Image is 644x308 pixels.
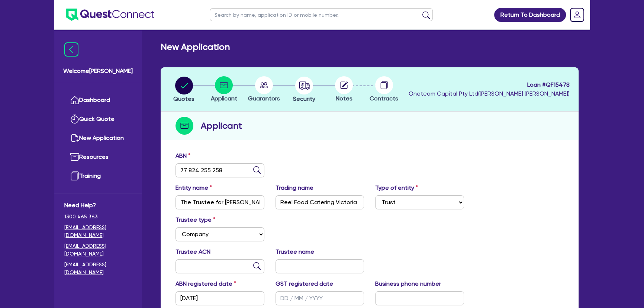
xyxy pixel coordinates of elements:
input: Search by name, application ID or mobile number... [210,8,433,21]
label: Trustee ACN [176,247,210,256]
span: 1300 465 363 [64,213,132,221]
a: [EMAIL_ADDRESS][DOMAIN_NAME] [64,224,132,239]
a: Dropdown toggle [567,5,587,25]
span: Quotes [173,95,194,102]
span: Contracts [370,95,398,102]
span: Need Help? [64,201,132,210]
span: Guarantors [248,95,280,102]
label: ABN registered date [176,279,236,288]
span: Applicant [211,95,237,102]
h2: Applicant [201,119,242,132]
img: resources [70,153,79,161]
img: abn-lookup icon [253,166,261,174]
label: Trustee name [276,247,314,256]
button: Quotes [173,76,195,104]
span: Oneteam Capital Pty Ltd ( [PERSON_NAME] [PERSON_NAME] ) [409,90,570,97]
img: quick-quote [70,115,79,123]
label: Type of entity [375,183,418,192]
label: Trading name [276,183,313,192]
input: DD / MM / YYYY [176,291,264,305]
a: [EMAIL_ADDRESS][DOMAIN_NAME] [64,261,132,276]
button: Security [293,76,316,104]
label: GST registered date [276,279,333,288]
img: step-icon [176,117,193,135]
img: abn-lookup icon [253,262,261,270]
input: DD / MM / YYYY [276,291,364,305]
img: new-application [70,134,79,142]
a: Training [64,167,132,186]
label: Entity name [176,183,212,192]
a: [EMAIL_ADDRESS][DOMAIN_NAME] [64,242,132,258]
span: Loan # QF15478 [409,80,570,89]
img: quest-connect-logo-blue [66,9,154,21]
span: Notes [336,95,352,102]
img: training [70,171,79,180]
a: Resources [64,148,132,167]
img: icon-menu-close [64,42,78,57]
span: Security [293,95,315,102]
a: Dashboard [64,91,132,110]
label: Trustee type [176,215,215,224]
span: Welcome [PERSON_NAME] [63,67,133,76]
a: Quick Quote [64,110,132,129]
label: ABN [176,151,190,160]
h2: New Application [161,42,230,52]
a: New Application [64,129,132,148]
label: Business phone number [375,279,441,288]
a: Return To Dashboard [494,8,566,22]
